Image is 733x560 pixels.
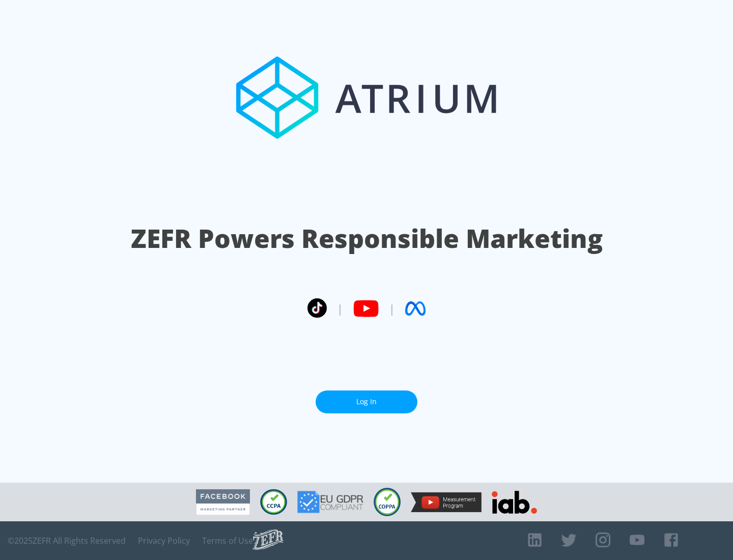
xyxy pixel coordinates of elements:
span: © 2025 ZEFR All Rights Reserved [8,536,126,546]
img: IAB [492,491,537,514]
img: YouTube Measurement Program [411,492,482,512]
span: | [337,301,343,316]
img: GDPR Compliant [297,491,363,513]
span: | [389,301,395,316]
a: Terms of Use [202,536,253,546]
img: Facebook Marketing Partner [196,489,250,515]
h1: ZEFR Powers Responsible Marketing [131,221,603,256]
a: Privacy Policy [138,536,190,546]
img: COPPA Compliant [374,488,401,516]
a: Log In [316,390,417,413]
img: CCPA Compliant [260,489,287,515]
